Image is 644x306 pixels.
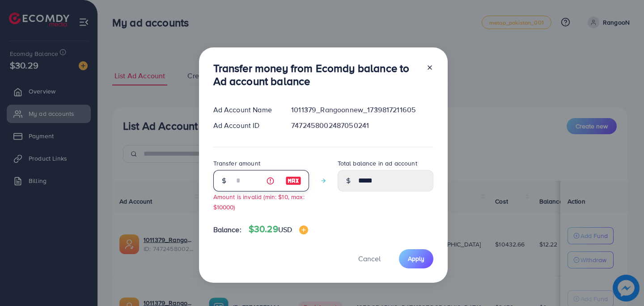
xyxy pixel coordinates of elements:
span: Apply [408,254,424,263]
span: Cancel [358,254,381,263]
h3: Transfer money from Ecomdy balance to Ad account balance [213,62,419,88]
h4: $30.29 [249,224,308,235]
div: Ad Account Name [206,105,284,115]
label: Total balance in ad account [338,159,417,168]
span: USD [278,225,292,234]
div: Ad Account ID [206,120,284,131]
div: 7472458002487050241 [284,120,440,131]
button: Cancel [347,249,392,268]
span: Balance: [213,225,241,235]
img: image [299,225,308,234]
label: Transfer amount [213,159,260,168]
img: image [285,175,301,186]
small: Amount is invalid (min: $10, max: $10000) [213,192,305,211]
div: 1011379_Rangoonnew_1739817211605 [284,105,440,115]
button: Apply [399,249,433,268]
